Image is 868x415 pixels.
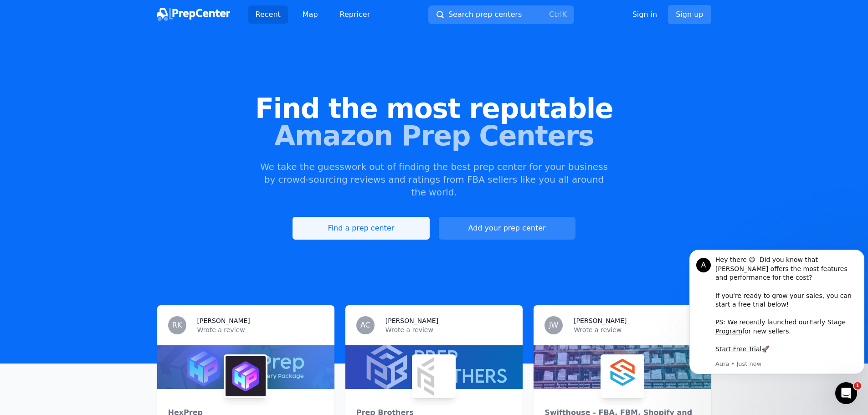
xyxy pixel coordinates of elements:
[385,325,512,334] p: Wrote a review
[15,95,853,122] span: Find the most reputable
[197,316,250,325] h3: [PERSON_NAME]
[172,322,182,329] span: RK
[157,8,230,21] img: PrepCenter
[549,10,562,19] kbd: Ctrl
[293,217,429,240] a: Find a prep center
[15,122,853,149] span: Amazon Prep Centers
[668,5,711,24] a: Sign up
[197,325,324,334] p: Wrote a review
[835,382,857,404] iframe: Intercom live chat
[574,325,700,334] p: Wrote a review
[360,322,370,329] span: AC
[602,356,642,396] img: Swifthouse - FBA, FBM, Shopify and more
[439,217,575,240] a: Add your prep center
[632,9,657,20] a: Sign in
[414,356,454,396] img: Prep Brothers
[574,316,627,325] h3: [PERSON_NAME]
[549,322,559,329] span: JW
[295,5,325,24] a: Map
[259,160,609,199] p: We take the guesswork out of finding the best prep center for your business by crowd-sourcing rev...
[428,5,574,24] button: Search prep centersCtrlK
[448,9,522,20] span: Search prep centers
[333,5,378,24] a: Repricer
[385,316,438,325] h3: [PERSON_NAME]
[248,5,288,24] a: Recent
[562,10,567,19] kbd: K
[686,245,868,390] iframe: Intercom notifications message
[226,356,266,396] img: HexPrep
[854,382,861,389] span: 1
